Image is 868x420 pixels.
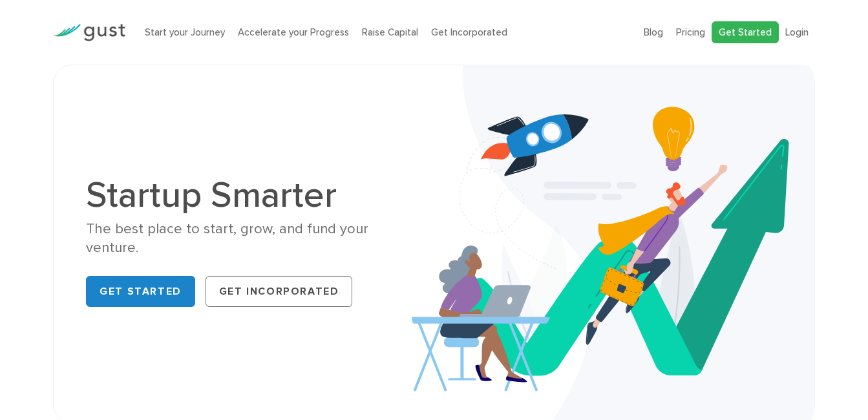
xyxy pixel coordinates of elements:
[145,26,225,38] a: Start your Journey
[785,26,809,38] a: Login
[712,21,779,44] a: Get Started
[86,220,424,258] div: The best place to start, grow, and fund your venture.
[53,24,125,41] img: Gust Logo
[206,276,353,307] a: Get Incorporated
[644,26,663,38] a: Blog
[86,177,424,213] h1: Startup Smarter
[362,26,418,38] a: Raise Capital
[676,26,705,38] a: Pricing
[86,276,195,307] a: Get Started
[431,26,507,38] a: Get Incorporated
[238,26,349,38] a: Accelerate your Progress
